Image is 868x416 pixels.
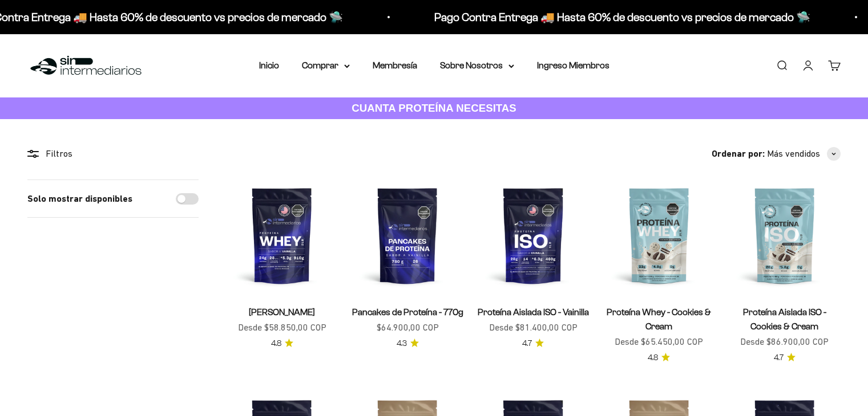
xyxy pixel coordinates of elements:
a: 4.34.3 de 5.0 estrellas [397,337,419,350]
label: Solo mostrar disponibles [27,191,132,206]
strong: CUANTA PROTEÍNA NECESITAS [352,102,516,114]
a: 4.74.7 de 5.0 estrellas [774,352,796,364]
a: Ingreso Miembros [537,60,609,70]
span: 4.7 [774,352,784,364]
a: Proteína Aislada ISO - Cookies & Cream [743,307,826,331]
a: Inicio [259,60,279,70]
sale-price: $64.900,00 COP [377,320,439,335]
summary: Comprar [302,58,350,73]
summary: Sobre Nosotros [440,58,514,73]
a: [PERSON_NAME] [249,307,315,317]
a: Proteína Aislada ISO - Vainilla [478,307,589,317]
sale-price: Desde $65.450,00 COP [615,335,703,349]
a: 4.84.8 de 5.0 estrellas [271,337,293,350]
a: Pancakes de Proteína - 770g [352,307,463,317]
span: 4.7 [522,337,532,350]
span: 4.3 [397,337,407,350]
button: Más vendidos [767,146,841,161]
span: Ordenar por: [712,146,765,161]
div: Filtros [27,146,199,161]
a: 4.84.8 de 5.0 estrellas [648,352,670,364]
span: 4.8 [271,337,281,350]
p: Pago Contra Entrega 🚚 Hasta 60% de descuento vs precios de mercado 🛸 [431,8,807,26]
span: Más vendidos [767,146,820,161]
sale-price: Desde $81.400,00 COP [489,320,578,335]
span: 4.8 [648,352,658,364]
a: Membresía [373,60,417,70]
sale-price: Desde $58.850,00 COP [238,320,326,335]
a: Proteína Whey - Cookies & Cream [607,307,711,331]
a: 4.74.7 de 5.0 estrellas [522,337,544,350]
sale-price: Desde $86.900,00 COP [740,335,829,349]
